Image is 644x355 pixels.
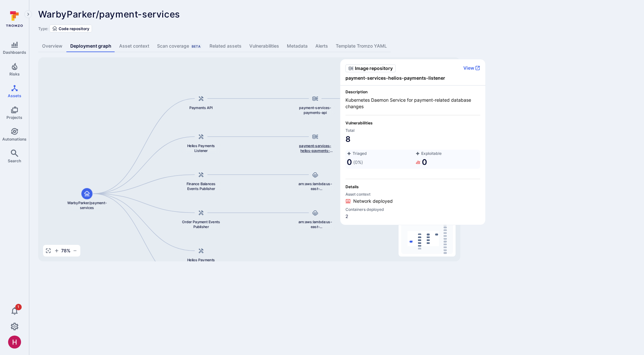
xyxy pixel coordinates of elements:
[3,50,26,55] span: Dashboards
[353,157,363,167] span: ( 0 %)
[345,134,351,144] a: 8
[8,336,21,349] img: ACg8ocKzQzwPSwOZT_k9C736TfcBpCStqIZdMR9gXOhJgTaH9y_tsw=s96-c
[38,40,635,52] div: Asset tabs
[8,93,21,98] span: Assets
[347,157,352,167] a: 0
[355,65,393,72] span: Image repository
[38,9,180,20] span: WarbyParker/payment-services
[311,40,332,52] a: Alerts
[24,10,32,18] button: Expand navigation menu
[345,75,480,81] span: payment-services-helios-payments-listener
[26,12,30,17] i: Expand navigation menu
[206,40,245,52] a: Related assets
[9,72,20,76] span: Risks
[332,40,391,52] a: Template Tromzo YAML
[8,158,21,163] span: Search
[181,143,221,153] span: Helios Payments Listener
[345,120,480,125] span: Vulnerabilities
[345,207,480,212] span: Containers deployed
[190,44,202,49] div: Beta
[345,89,480,94] span: Description
[345,184,480,189] span: Details
[157,43,202,49] div: Scan coverage
[295,105,335,115] span: payment-services-payments-api
[67,200,107,210] span: WarbyParker/payment-services
[345,128,480,133] span: Total
[6,115,22,120] span: Projects
[295,219,335,229] span: arn:aws:lambda:us-east-1:844647875270:function:payment-services-ordpayment-events-pub-prod-us-eas...
[2,137,27,142] span: Automations
[59,26,89,31] span: Code repository
[189,105,213,110] span: Payments API
[345,192,480,197] span: Asset context
[415,151,479,156] span: Exploitable
[66,40,115,52] a: Deployment graph
[345,97,480,110] span: Kubernetes Daemon Service for payment-related database changes
[181,181,221,191] span: Finance Balances Events Publisher
[38,26,48,31] span: Type:
[283,40,311,52] a: Metadata
[295,143,335,153] span: payment-services-helios-payments-listener
[295,181,335,191] span: arn:aws:lambda:us-east-1:844647875270:function:payment-services-fnbalances-events-pub-stage-us-ea...
[15,304,22,310] span: 1
[61,247,71,254] span: 78 %
[463,65,480,71] button: View
[181,258,221,268] span: Helios Payments Migration
[245,40,283,52] a: Vulnerabilities
[38,40,66,52] a: Overview
[115,40,153,52] a: Asset context
[8,336,21,349] div: Harshil Parikh
[345,213,348,220] a: 2
[353,198,393,204] span: Network deployed
[415,157,427,167] a: 0
[181,219,221,229] span: Order Payment Events Publisher
[347,151,410,156] span: Triaged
